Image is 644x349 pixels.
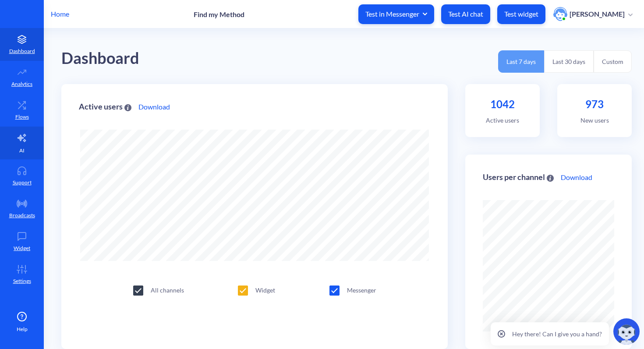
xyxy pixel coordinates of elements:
p: 1042 [474,96,531,112]
p: 973 [566,96,623,112]
p: AI [19,147,25,155]
div: All channels [133,286,184,295]
p: New users [566,116,623,125]
button: Last 30 days [544,50,594,73]
div: Dashboard [61,46,139,71]
p: Widget [14,244,30,252]
p: Analytics [11,80,32,88]
button: Test widget [497,4,545,24]
div: Widget [238,286,275,295]
p: Home [51,9,69,19]
div: Active users [79,102,131,111]
p: Test widget [504,10,538,18]
a: Download [561,172,592,183]
p: Test AI chat [448,10,483,18]
p: Active users [474,116,531,125]
p: Broadcasts [9,212,35,219]
p: Hey there! Can I give you a hand? [512,329,602,338]
button: Last 7 days [498,50,544,73]
img: user photo [553,7,567,21]
span: Test in Messenger [365,9,427,19]
button: user photo[PERSON_NAME] [549,6,637,22]
button: Test AI chat [441,4,490,24]
p: Flows [15,113,29,121]
button: Test in Messenger [358,4,434,24]
p: Settings [13,277,31,285]
button: Custom [594,50,632,73]
p: Find my Method [194,10,244,18]
p: [PERSON_NAME] [570,9,625,19]
span: Help [17,325,28,333]
p: Support [13,179,32,187]
img: copilot-icon.svg [613,318,640,345]
p: Dashboard [9,47,35,55]
a: Download [138,102,170,112]
div: Messenger [329,286,376,295]
div: Users per channel [483,173,554,181]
